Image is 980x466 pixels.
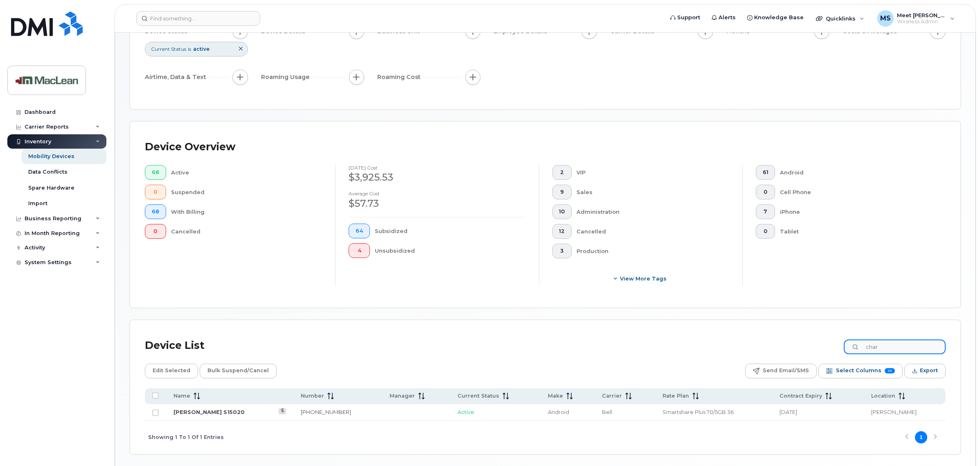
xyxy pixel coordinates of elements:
div: Cell Phone [780,185,933,199]
span: MS [880,14,891,23]
div: VIP [577,165,729,180]
button: 12 [552,224,572,239]
span: Name [173,392,190,400]
span: 3 [559,248,565,254]
button: 10 [552,204,572,219]
span: Roaming Cost [377,73,423,81]
a: Alerts [706,9,741,26]
a: [PERSON_NAME] S15020 [173,409,245,415]
button: Send Email/SMS [745,364,817,378]
span: 68 [152,208,159,215]
button: 0 [756,224,775,239]
button: 4 [349,243,370,258]
button: 7 [756,204,775,219]
span: Airtime, Data & Text [145,73,209,81]
span: 10 [559,208,565,215]
span: Current Status [457,392,499,400]
div: $3,925.53 [349,170,525,184]
span: 2 [559,169,565,176]
span: 0 [152,189,159,195]
span: 0 [152,228,159,235]
span: 61 [763,169,768,176]
span: Roaming Usage [261,73,312,81]
span: is [188,45,191,52]
div: Tablet [780,224,933,239]
h4: Average cost [349,191,525,196]
div: Cancelled [171,224,322,239]
div: iPhone [780,204,933,219]
div: With Billing [171,204,322,219]
div: $57.73 [349,197,525,210]
span: Rate Plan [662,392,689,400]
input: Search Device List ... [844,339,946,354]
button: 68 [145,204,166,219]
span: Support [677,14,700,22]
button: 3 [552,244,572,258]
button: 61 [756,165,775,180]
span: 64 [356,228,363,234]
button: 68 [145,165,166,180]
div: Meet Shah [872,10,960,27]
span: active [193,46,210,52]
span: Quicklinks [826,15,856,22]
div: Administration [577,204,729,219]
span: Smartshare Plus 70/5GB 36 [662,409,734,415]
button: 9 [552,185,572,199]
button: View more tags [552,271,729,286]
span: 7 [763,208,768,215]
span: Knowledge Base [754,14,804,22]
span: 10 [885,368,895,373]
span: Meet [PERSON_NAME] [897,12,946,18]
button: Select Columns 10 [818,364,903,378]
div: Cancelled [577,224,729,239]
span: Export [920,364,938,377]
span: Make [548,392,563,400]
span: [PERSON_NAME] [871,409,917,415]
span: 12 [559,228,565,235]
div: Unsubsidized [375,243,526,258]
button: 0 [145,185,166,199]
button: Page 1 [915,431,927,443]
div: Device Overview [145,136,235,158]
span: Android [548,409,569,415]
span: Location [871,392,895,400]
span: 9 [559,189,565,195]
button: 0 [145,224,166,239]
span: Wireless Admin [897,18,946,25]
span: Contract Expiry [779,392,822,400]
div: Suspended [171,185,322,199]
span: Manager [390,392,415,400]
div: Android [780,165,933,180]
button: Export [904,364,946,378]
button: 64 [349,224,370,238]
a: Knowledge Base [741,9,809,26]
h4: [DATE] cost [349,165,525,170]
span: 0 [763,189,768,195]
div: Quicklinks [810,10,870,27]
span: Carrier [602,392,622,400]
span: Active [457,409,474,415]
button: Bulk Suspend/Cancel [200,364,277,378]
button: 2 [552,165,572,180]
div: Sales [577,185,729,199]
input: Find something... [136,11,260,26]
a: View Last Bill [279,408,286,414]
button: Edit Selected [145,364,198,378]
span: [DATE] [779,409,797,415]
span: Alerts [719,14,736,22]
div: Device List [145,335,205,356]
span: 0 [763,228,768,235]
span: Number [301,392,324,400]
span: Bulk Suspend/Cancel [207,364,269,377]
span: Edit Selected [153,364,190,377]
button: 0 [756,185,775,199]
span: Current Status [151,45,186,52]
a: [PHONE_NUMBER] [301,409,351,415]
span: Bell [602,409,612,415]
a: Support [665,9,706,26]
span: Showing 1 To 1 Of 1 Entries [148,431,224,443]
span: View more tags [620,275,667,283]
div: Production [577,244,729,258]
span: 68 [152,169,159,176]
span: Send Email/SMS [763,364,809,377]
